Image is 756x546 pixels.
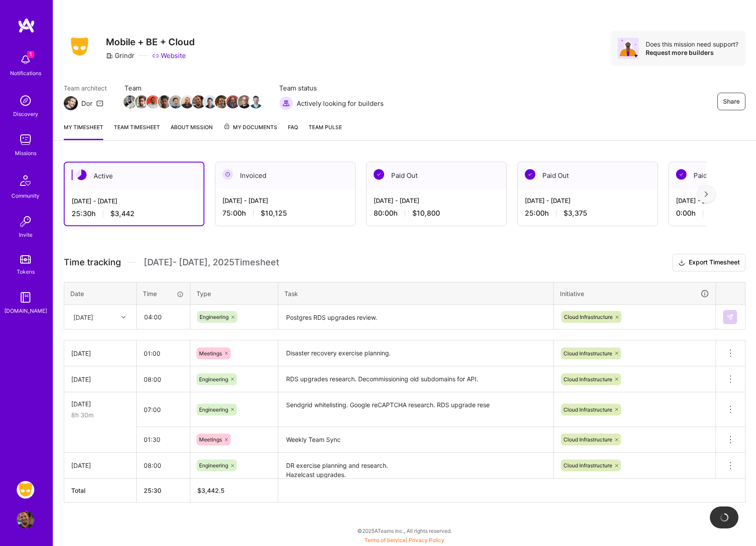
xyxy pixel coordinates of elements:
[367,162,506,189] div: Paid Out
[18,18,35,33] img: logo
[137,368,190,391] input: HH:MM
[146,95,160,108] img: Team Member Avatar
[143,289,184,298] div: Time
[170,94,182,109] a: Team Member Avatar
[64,35,95,58] img: Company Logo
[106,51,134,60] div: Grindr
[192,95,205,108] img: Team Member Avatar
[250,94,262,109] a: Team Member Avatar
[137,342,190,365] input: HH:MM
[215,95,228,108] img: Team Member Avatar
[364,537,406,543] a: Terms of Service
[17,289,34,306] img: guide book
[279,428,552,452] textarea: Weekly Team Sync
[27,51,34,58] span: 1
[71,399,129,409] div: [DATE]
[135,95,148,108] img: Team Member Avatar
[223,123,277,140] a: My Documents
[137,305,189,329] input: HH:MM
[17,51,34,69] img: bell
[17,213,34,230] img: Invite
[563,462,612,469] span: Cloud Infrastructure
[278,282,554,305] th: Task
[64,478,137,502] th: Total
[216,94,227,109] a: Team Member Avatar
[181,95,194,108] img: Team Member Avatar
[73,312,93,322] div: [DATE]
[137,478,190,502] th: 25:30
[182,94,193,109] a: Team Member Avatar
[17,481,34,499] img: Grindr: Mobile + BE + Cloud
[564,314,613,320] span: Cloud Infrastructure
[169,95,182,108] img: Team Member Avatar
[646,40,738,48] div: Does this mission need support?
[279,367,552,391] textarea: RDS upgrades research. Decommissioning old subdomains for API.
[15,511,36,528] a: User Avatar
[204,95,217,108] img: Team Member Avatar
[137,454,190,477] input: HH:MM
[723,310,738,324] div: null
[618,38,639,59] img: Avatar
[106,52,113,59] i: icon CompanyGray
[64,83,107,93] span: Team architect
[200,314,229,320] span: Engineering
[563,350,612,357] span: Cloud Infrastructure
[563,406,612,413] span: Cloud Infrastructure
[279,306,552,329] textarea: Postgres RDS upgrades review.
[718,511,731,524] img: loading
[222,196,348,205] div: [DATE] - [DATE]
[121,315,126,319] i: icon Chevron
[136,94,147,109] a: Team Member Avatar
[223,123,277,132] span: My Documents
[10,69,41,78] div: Notifications
[96,100,103,107] i: icon Mail
[288,123,298,140] a: FAQ
[17,267,35,276] div: Tokens
[238,95,251,108] img: Team Member Avatar
[17,131,34,148] img: teamwork
[249,95,262,108] img: Team Member Avatar
[137,398,190,421] input: HH:MM
[279,341,552,366] textarea: Disaster recovery exercise planning.
[71,349,129,358] div: [DATE]
[279,96,293,110] img: Actively looking for builders
[114,123,160,140] a: Team timesheet
[199,436,222,443] span: Meetings
[158,95,171,108] img: Team Member Avatar
[199,406,228,413] span: Engineering
[81,99,93,108] div: Dor
[525,209,651,218] div: 25:00 h
[705,191,708,197] img: right
[13,109,38,119] div: Discovery
[20,255,31,264] img: tokens
[239,94,250,109] a: Team Member Avatar
[17,92,34,109] img: discovery
[15,148,36,158] div: Missions
[227,94,239,109] a: Team Member Avatar
[261,209,287,218] span: $10,125
[297,99,384,108] span: Actively looking for builders
[71,375,129,384] div: [DATE]
[199,376,228,383] span: Engineering
[64,257,121,268] span: Time tracking
[171,123,213,140] a: About Mission
[374,209,499,218] div: 80:00 h
[560,289,709,299] div: Initiative
[64,123,103,140] a: My timesheet
[525,196,651,205] div: [DATE] - [DATE]
[17,511,34,528] img: User Avatar
[15,481,36,499] a: Grindr: Mobile + BE + Cloud
[53,520,756,542] div: © 2025 ATeams Inc., All rights reserved.
[672,254,745,271] button: Export Timesheet
[222,169,233,180] img: Invoiced
[72,209,196,218] div: 25:30 h
[717,93,745,110] button: Share
[518,162,658,189] div: Paid Out
[678,258,685,268] i: icon Download
[193,94,204,109] a: Team Member Avatar
[279,393,552,426] textarea: Sendgrid whitelisting. Google reCAPTCHA research. RDS upgrade rese
[197,487,225,494] span: $ 3,442.5
[159,94,170,109] a: Team Member Avatar
[374,196,499,205] div: [DATE] - [DATE]
[563,376,612,383] span: Cloud Infrastructure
